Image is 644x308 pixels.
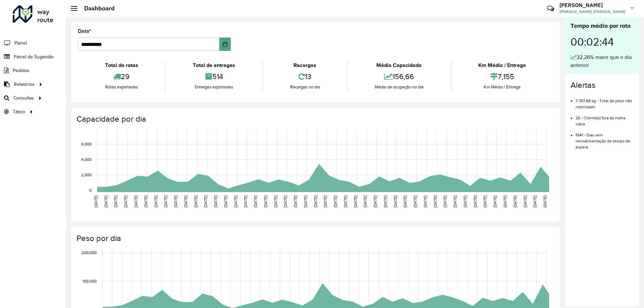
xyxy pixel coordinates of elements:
text: [DATE] [443,195,447,207]
div: Total de rotas [79,61,163,69]
text: [DATE] [194,195,198,207]
h4: Capacidade por dia [76,114,553,124]
span: Painel [14,40,27,47]
text: [DATE] [213,195,218,207]
div: Média de ocupação no dia [349,84,449,90]
text: [DATE] [104,195,108,207]
h4: Alertas [571,80,634,90]
text: 0 [89,188,92,192]
div: 514 [167,69,260,84]
text: [DATE] [523,195,527,207]
text: [DATE] [543,195,547,207]
div: 156,66 [349,69,449,84]
span: Consultas [13,95,34,102]
text: [DATE] [243,195,248,207]
span: Painel de Sugestão [14,53,54,60]
h3: [PERSON_NAME] [559,2,626,8]
div: 13 [265,69,345,84]
div: Km Médio / Entrega [453,84,551,90]
text: [DATE] [133,195,138,207]
text: [DATE] [154,195,158,207]
div: Média Capacidade [349,61,449,69]
text: [DATE] [253,195,258,207]
text: 200,000 [82,250,97,255]
span: Pedidos [13,67,30,74]
div: Tempo médio por rota [571,21,634,30]
label: Data [78,27,91,35]
div: Entregas exportadas [167,84,260,90]
h2: Dashboard [77,5,115,12]
text: [DATE] [393,195,397,207]
text: [DATE] [233,195,238,207]
text: 100,000 [83,279,97,283]
text: [DATE] [323,195,327,207]
li: 26 - Cliente(s) fora da malha viária [576,110,634,127]
text: [DATE] [453,195,457,207]
text: 6,000 [81,142,92,146]
text: [DATE] [273,195,278,207]
text: [DATE] [144,195,148,207]
text: [DATE] [263,195,268,207]
text: [DATE] [373,195,377,207]
button: Choose Date [219,38,231,51]
text: [DATE] [303,195,308,207]
div: 29 [79,69,163,84]
text: [DATE] [383,195,387,207]
text: [DATE] [183,195,188,207]
text: [DATE] [483,195,487,207]
text: [DATE] [293,195,298,207]
text: 4,000 [81,157,92,162]
text: [DATE] [343,195,347,207]
div: Rotas exportadas [79,84,163,90]
a: Contato Rápido [543,1,558,16]
text: [DATE] [223,195,228,207]
text: [DATE] [123,195,128,207]
text: [DATE] [313,195,318,207]
text: [DATE] [413,195,417,207]
div: Recargas [265,61,345,69]
text: [DATE] [493,195,497,207]
text: [DATE] [173,195,178,207]
text: [DATE] [113,195,118,207]
text: [DATE] [423,195,427,207]
text: 2,000 [81,173,92,177]
div: Km Médio / Entrega [453,61,551,69]
text: [DATE] [333,195,337,207]
span: Relatórios [14,81,35,88]
text: [DATE] [94,195,98,207]
li: 7.787,88 kg - Total de peso não roteirizado [576,93,634,110]
text: [DATE] [433,195,437,207]
h4: Peso por dia [76,234,553,243]
div: 00:02:44 [571,30,634,53]
text: [DATE] [533,195,537,207]
text: [DATE] [283,195,287,207]
div: Recargas no dia [265,84,345,90]
div: Total de entregas [167,61,260,69]
span: Tático [13,108,25,115]
text: [DATE] [473,195,477,207]
span: [PERSON_NAME] [PERSON_NAME] [559,9,626,15]
li: 1541 - Dias sem retroalimentação de tempo de espera [576,127,634,150]
div: 32,26% maior que o dia anterior [571,53,634,69]
text: [DATE] [363,195,367,207]
text: [DATE] [463,195,467,207]
text: [DATE] [353,195,358,207]
text: [DATE] [403,195,407,207]
div: 7,155 [453,69,551,84]
text: [DATE] [503,195,507,207]
text: [DATE] [203,195,208,207]
text: [DATE] [163,195,168,207]
text: [DATE] [513,195,517,207]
